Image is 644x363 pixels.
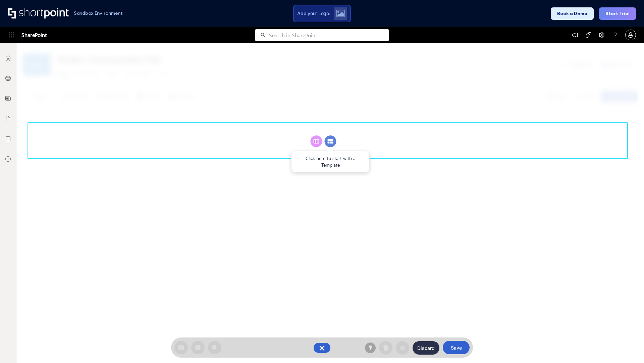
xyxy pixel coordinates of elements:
[599,7,636,20] button: Start Trial
[413,341,439,355] button: Discard
[443,341,470,354] button: Save
[269,29,389,41] input: Search in SharePoint
[21,27,47,43] span: SharePoint
[551,7,594,20] button: Book a Demo
[610,331,644,363] iframe: Chat Widget
[336,10,345,17] img: Upload logo
[74,11,123,15] h1: Sandbox Environment
[297,10,330,16] span: Add your Logo:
